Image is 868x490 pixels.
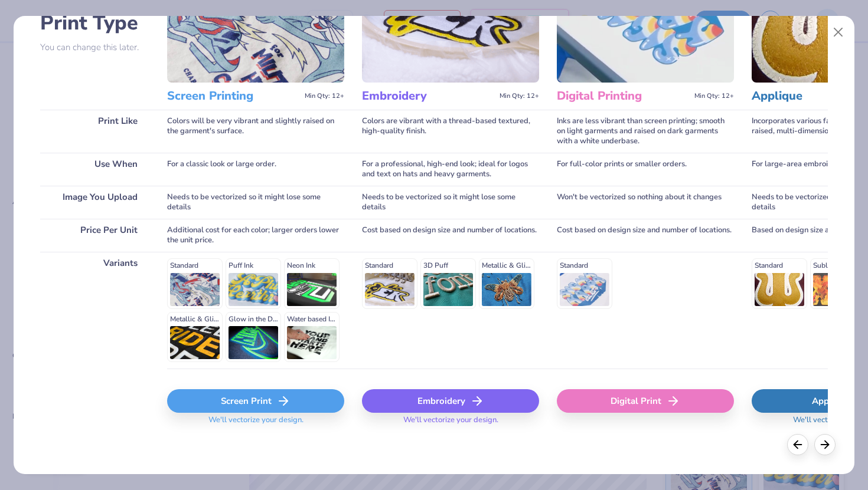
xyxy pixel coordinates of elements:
[362,389,539,413] div: Embroidery
[557,153,734,186] div: For full-color prints or smaller orders.
[167,389,344,413] div: Screen Print
[167,153,344,186] div: For a classic look or large order.
[557,88,690,104] h3: Digital Printing
[40,252,149,369] div: Variants
[362,153,539,186] div: For a professional, high-end look; ideal for logos and text on hats and heavy garments.
[204,415,308,432] span: We'll vectorize your design.
[362,219,539,252] div: Cost based on design size and number of locations.
[557,186,734,219] div: Won't be vectorized so nothing about it changes
[40,110,149,153] div: Print Like
[40,219,149,252] div: Price Per Unit
[167,186,344,219] div: Needs to be vectorized so it might lose some details
[305,92,344,100] span: Min Qty: 12+
[557,389,734,413] div: Digital Print
[399,415,503,432] span: We'll vectorize your design.
[362,88,495,104] h3: Embroidery
[362,186,539,219] div: Needs to be vectorized so it might lose some details
[362,110,539,153] div: Colors are vibrant with a thread-based textured, high-quality finish.
[557,110,734,153] div: Inks are less vibrant than screen printing; smooth on light garments and raised on dark garments ...
[500,92,539,100] span: Min Qty: 12+
[167,110,344,153] div: Colors will be very vibrant and slightly raised on the garment's surface.
[40,186,149,219] div: Image You Upload
[40,42,149,52] p: You can change this later.
[694,92,734,100] span: Min Qty: 12+
[167,88,300,104] h3: Screen Printing
[40,153,149,186] div: Use When
[557,219,734,252] div: Cost based on design size and number of locations.
[167,219,344,252] div: Additional cost for each color; larger orders lower the unit price.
